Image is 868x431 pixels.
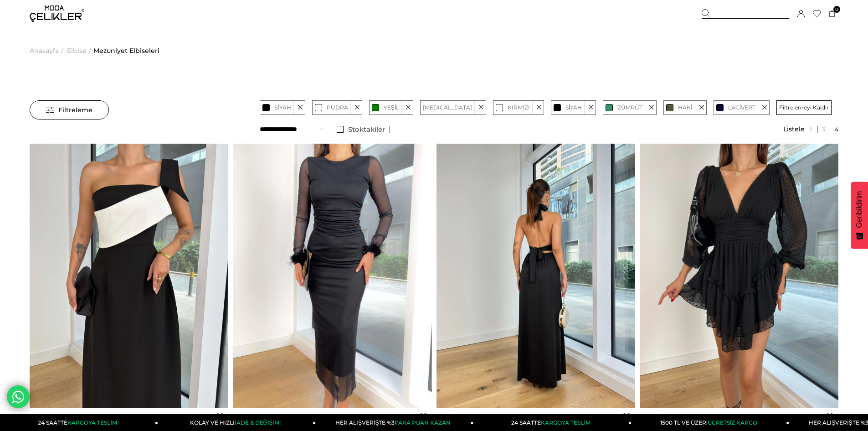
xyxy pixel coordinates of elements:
span: KIRMIZI [508,102,530,113]
a: 24 SAATTEKARGOYA TESLİM [0,414,158,431]
a: 1500 TL VE ÜZERİÜCRETSİZ KARGO [632,414,789,431]
img: Yuvarlak Yaka Drapeli Uzun Tül Kol Tüy Detaylı Valerie Siyah Kadın Elbise 25K070 [233,143,431,408]
span: [MEDICAL_DATA] [423,102,472,113]
img: logo [30,5,84,22]
span: YEŞİL [384,102,399,113]
a: Anasayfa [30,27,59,74]
a: Filtrelemeyi Kaldır [777,101,831,114]
img: Tek Askılı Belden Oturtmalı Rubras Siyah Kadın Elbise 25K098 [30,143,228,408]
span: KARGOYA TESLİM [67,419,117,426]
a: Stoktakiler [332,126,390,133]
span: 2 [640,413,660,419]
span: PUDRA [327,102,348,113]
a: Mezuniyet Elbiseleri [93,27,159,74]
span: Stoktakiler [348,125,385,134]
li: > [30,27,66,74]
span: KARGOYA TESLİM [541,419,590,426]
span: Geribildirim [855,191,863,228]
img: V Yaka Uzun Tül Kol Beli Drapeli Sırt Dekolteli Gavrilo Kadın Siyah Mini Elbise 24Y828 [640,143,838,408]
span: HAKİ [678,102,692,113]
span: 1 [437,413,456,419]
button: Geribildirim - Show survey [851,182,868,249]
span: Filtrelemeyi Kaldır [779,101,829,114]
a: Favorilere Ekle [216,413,224,421]
li: > [67,27,93,74]
a: Favorilere Ekle [826,413,834,421]
a: 0 [829,10,836,17]
a: 24 SAATTEKARGOYA TESLİM [474,414,632,431]
span: ÜCRETSİZ KARGO [708,419,757,426]
span: Filtreleme [46,101,92,119]
span: LACİVERT [728,102,755,113]
span: İADE & DEĞİŞİM! [235,419,280,426]
a: Favorilere Ekle [622,413,631,421]
a: Elbise [67,27,87,74]
span: ZÜMRÜT [617,102,642,113]
a: Favorilere Ekle [419,413,427,421]
a: HER ALIŞVERİŞTE %3PARA PUAN KAZAN [316,414,473,431]
span: 0 [833,6,840,13]
span: SİYAH [274,102,291,113]
a: KOLAY VE HIZLIİADE & DEĞİŞİM! [158,414,316,431]
span: PARA PUAN KAZAN [395,419,451,426]
span: SİYAH [565,102,582,113]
